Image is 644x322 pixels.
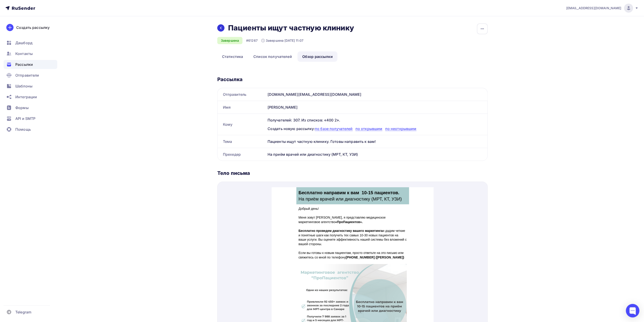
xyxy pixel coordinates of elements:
[4,82,57,91] a: Шаблоны
[298,51,337,62] a: Обзор рассылки
[268,117,482,123] div: Получателей: 307. Из списков: «400 2».
[4,38,57,47] a: Дашборд
[218,88,266,101] div: Отправитель
[61,192,101,198] span: Перейти на сайт
[27,3,128,8] strong: Бесплатно направим к вам 10-15 пациентов.
[218,101,266,114] div: Имя
[16,25,50,30] div: Создать рассылку
[65,206,106,210] a: Отписаться от рассылки
[217,170,488,176] div: Тело письма
[15,127,31,132] span: Помощь
[218,135,266,148] div: Тема
[15,62,33,67] span: Рассылки
[249,51,297,62] a: Список получателей
[315,126,353,131] span: по базе получателей
[268,126,482,131] div: Создать новую рассылку:
[266,101,488,114] div: [PERSON_NAME]
[4,49,57,58] a: Контакты
[266,88,488,101] div: [DOMAIN_NAME][EMAIL_ADDRESS][DOMAIN_NAME]
[355,126,383,131] span: по открывшим
[4,60,57,69] a: Рассылки
[566,4,639,13] a: [EMAIL_ADDRESS][DOMAIN_NAME]
[218,114,266,135] div: Кому
[266,135,488,148] div: Пациенты ищут частную клинику. Готовы направить к вам!
[15,40,32,46] span: Дашборд
[27,24,135,37] p: Меня зовут [PERSON_NAME], я представляю медицинское маркетинговое агентство
[74,68,133,72] strong: [PHONE_NUMBER] ([PERSON_NAME])
[15,309,31,315] span: Telegram
[246,38,258,43] div: #61267
[27,3,130,14] span: На приём врачей или диагностику (МРТ, КТ, УЗИ)
[218,148,266,161] div: Прехедер
[4,71,57,80] a: Отправители
[566,6,621,10] span: [EMAIL_ADDRESS][DOMAIN_NAME]
[217,51,248,62] a: Статистика
[217,76,488,82] div: Рассылка
[27,42,111,45] strong: Бесплатно проведем диагностику вашего маркетинга
[217,37,243,44] div: Завершена
[15,105,29,110] span: Формы
[15,94,37,100] span: Интеграции
[15,51,33,56] span: Контакты
[385,126,417,131] span: по неоткрывшим
[228,23,354,32] h2: Пациенты ищут частную клинику
[15,116,35,121] span: API и SMTP
[57,190,105,200] a: Перейти на сайт
[64,33,91,37] strong: «ПроПациентов».
[27,19,135,24] p: Добрый день!
[15,73,39,78] span: Отправители
[266,148,488,161] div: На приём врачей или диагностику (МРТ, КТ, УЗИ)
[261,38,303,43] div: Завершена [DATE] 11:07
[15,83,32,89] span: Шаблоны
[27,37,135,59] p: и дадим четкие и понятные шаги как получить тех самых 10-30 новых пациентов на ваши услуги. Вы оц...
[4,103,57,112] a: Формы
[27,64,135,72] p: Если вы готовы к новым пациентам, просто ответьте на это письмо или свяжитесь со мной по телефону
